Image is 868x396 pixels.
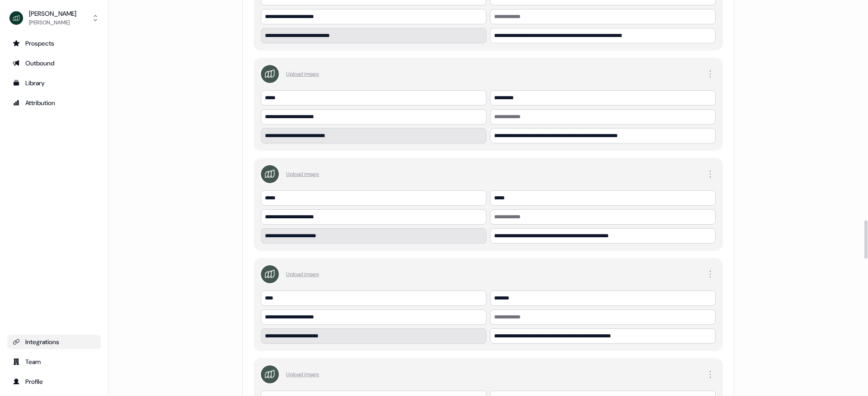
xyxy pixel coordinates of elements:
[7,36,101,51] a: Go to prospects
[261,365,279,383] img: Account Owner
[7,374,101,389] a: Go to profile
[13,337,95,346] div: Integrations
[7,76,101,90] a: Go to templates
[13,357,95,366] div: Team
[7,96,101,110] a: Go to attribution
[7,335,101,349] a: Go to integrations
[13,39,95,48] div: Prospects
[705,69,716,79] button: Mark owner as default
[7,7,101,29] button: [PERSON_NAME][PERSON_NAME]
[286,370,319,379] label: Upload image
[29,18,76,27] div: [PERSON_NAME]
[286,170,319,179] label: Upload image
[13,59,95,68] div: Outbound
[286,69,319,78] label: Upload image
[13,98,95,107] div: Attribution
[261,65,279,83] img: Account Owner
[7,355,101,369] a: Go to team
[13,377,95,386] div: Profile
[261,265,279,283] img: Account Owner
[705,369,716,380] button: Mark owner as default
[705,269,716,280] button: Mark owner as default
[286,270,319,279] label: Upload image
[261,165,279,183] img: Account Owner
[7,56,101,70] a: Go to outbound experience
[29,9,76,18] div: [PERSON_NAME]
[705,169,716,180] button: Mark owner as default
[13,78,95,87] div: Library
